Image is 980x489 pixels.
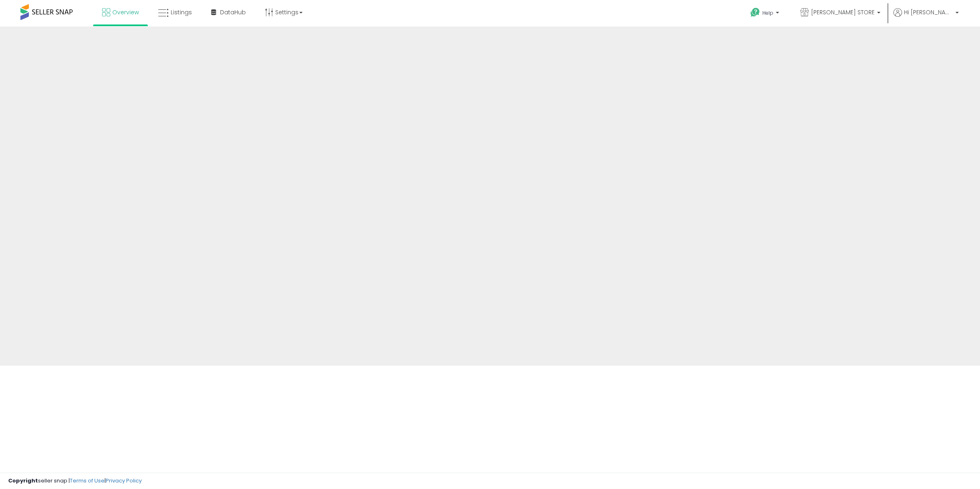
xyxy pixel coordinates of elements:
a: Help [744,1,787,27]
span: [PERSON_NAME] STORE [811,8,875,16]
span: Hi [PERSON_NAME] [904,8,953,16]
i: Get Help [750,7,760,18]
span: Help [762,9,773,16]
span: DataHub [220,8,246,16]
span: Listings [171,8,192,16]
a: Hi [PERSON_NAME] [893,8,959,27]
span: Overview [112,8,139,16]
